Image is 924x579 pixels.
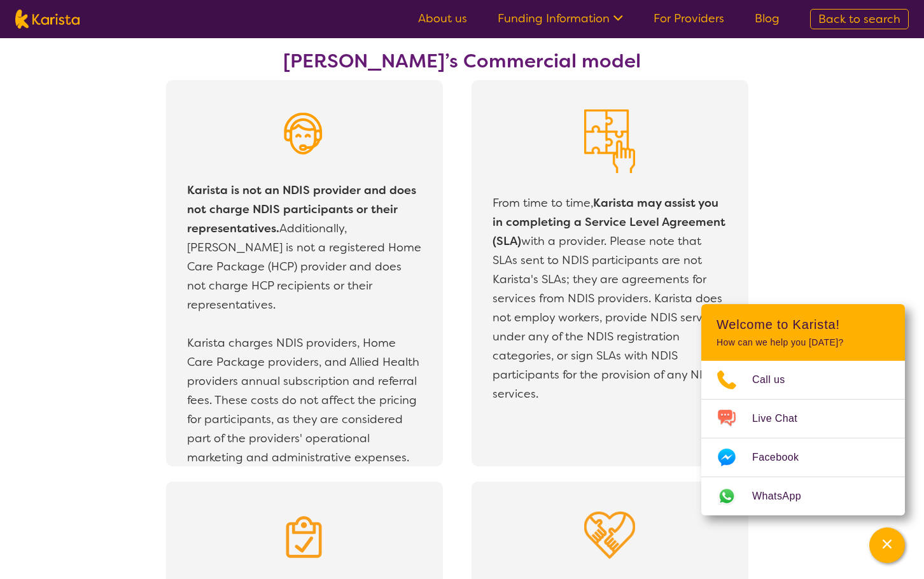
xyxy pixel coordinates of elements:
[752,448,814,467] span: Facebook
[752,370,801,389] span: Call us
[755,11,780,26] a: Blog
[717,317,890,332] h2: Welcome to Karista!
[701,304,905,515] div: Channel Menu
[654,11,724,26] a: For Providers
[869,527,905,563] button: Channel Menu
[279,512,330,562] img: Clipboard icon
[701,361,905,515] ul: Choose channel
[752,409,813,428] span: Live Chat
[717,337,890,348] p: How can we help you [DATE]?
[498,11,623,26] a: Funding Information
[584,512,635,559] img: Heart in Hand icon
[818,11,900,27] span: Back to search
[584,109,635,173] img: Puzzle icon
[187,181,421,314] p: Additionally, [PERSON_NAME] is not a registered Home Care Package (HCP) provider and does not cha...
[279,109,330,160] img: Person with headset icon
[810,9,909,29] a: Back to search
[493,193,727,403] p: From time to time, with a provider. Please note that SLAs sent to NDIS participants are not Karis...
[15,10,80,29] img: Karista logo
[752,487,816,506] span: WhatsApp
[187,183,416,236] b: Karista is not an NDIS provider and does not charge NDIS participants or their representatives.
[493,195,725,249] b: Karista may assist you in completing a Service Level Agreement (SLA)
[233,50,691,73] h2: [PERSON_NAME]’s Commercial model
[187,333,421,467] p: Karista charges NDIS providers, Home Care Package providers, and Allied Health providers annual s...
[701,477,905,515] a: Web link opens in a new tab.
[418,11,467,26] a: About us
